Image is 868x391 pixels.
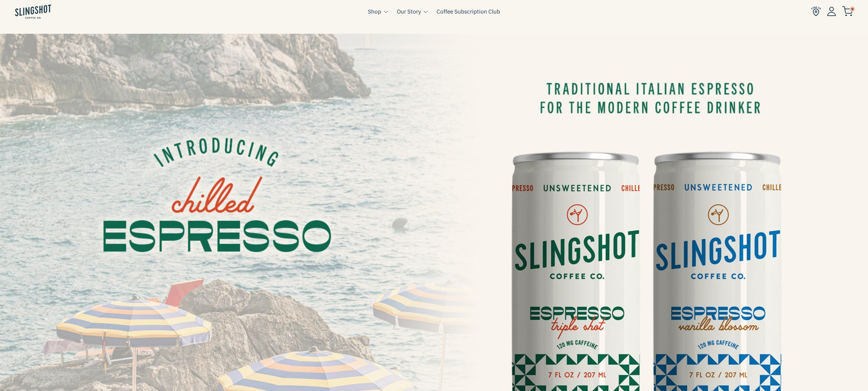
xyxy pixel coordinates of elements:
img: cart [842,6,853,16]
a: Coffee Subscription Club [437,7,500,16]
img: Account [827,7,836,16]
img: Find Us [811,6,821,16]
a: 0 [842,8,853,15]
a: Our Story [397,7,421,16]
a: Shop [368,7,381,16]
span: 0 [850,6,855,12]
